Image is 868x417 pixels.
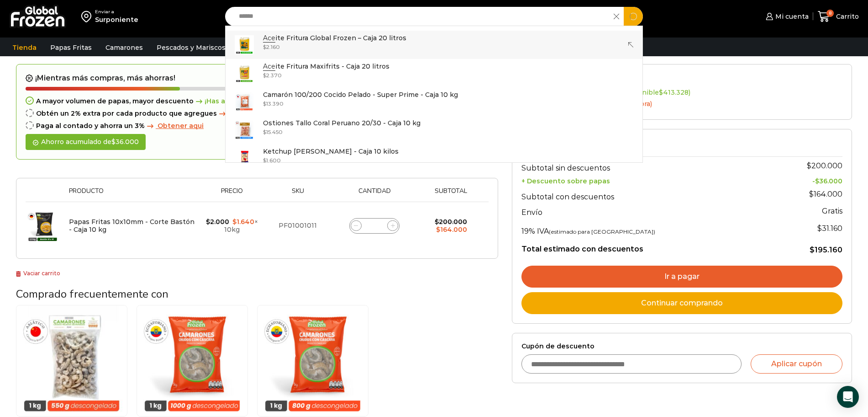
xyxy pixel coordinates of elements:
[751,354,842,374] button: Aplicar cupón
[16,287,168,301] span: Comprado frecuentemente con
[26,122,489,130] div: Paga al contado y ahorra un 3%
[815,177,819,185] span: $
[217,110,276,118] a: Obtener aqui
[264,202,331,250] td: PF01001011
[226,59,643,87] a: Aceite Fritura Maxifrits - Caja 20 litros $2.370
[834,12,859,21] span: Carrito
[435,218,439,226] span: $
[521,219,771,238] th: 19% IVA
[81,9,95,24] img: address-field-icon.svg
[809,190,814,198] span: $
[807,161,842,170] bdi: 200.000
[46,39,96,56] a: Papas Fritas
[331,187,418,202] th: Cantidad
[521,292,842,314] a: Continuar comprando
[602,88,690,96] span: (Saldo disponible )
[773,12,809,21] span: Mi cuenta
[26,74,489,83] h2: ¡Mientras más compras, más ahorras!
[152,39,230,56] a: Pescados y Mariscos
[818,6,859,27] a: 8 Carrito
[521,74,842,82] h2: Selecciona la forma de pago
[659,88,689,96] bdi: 413.328
[206,218,210,226] span: $
[232,218,237,226] span: $
[810,246,842,254] bdi: 195.160
[263,90,458,100] p: Camarón 100/200 Cocido Pelado - Super Prime - Caja 10 kg
[521,156,771,175] th: Subtotal sin descuentos
[232,218,254,226] bdi: 1.640
[521,87,842,96] label: Crédito Global Frozen
[206,218,229,226] bdi: 2.000
[436,225,440,234] span: $
[822,207,842,215] strong: Gratis
[263,100,284,107] bdi: 13.390
[521,238,771,255] th: Total estimado con descuentos
[263,157,266,164] span: $
[826,10,834,17] span: 8
[263,72,266,79] span: $
[263,43,280,50] bdi: 2.160
[521,175,771,185] th: + Descuento sobre papas
[226,87,643,116] a: Camarón 100/200 Cocido Pelado - Super Prime - Caja 10 kg $13.390
[95,9,138,15] div: Enviar a
[26,97,489,105] div: A mayor volumen de papas, mayor descuento
[368,219,381,232] input: Product quantity
[111,138,139,146] bdi: 36.000
[8,39,41,56] a: Tienda
[837,386,859,408] div: Open Intercom Messenger
[263,62,275,71] strong: Ace
[521,185,771,203] th: Subtotal con descuentos
[809,190,842,198] bdi: 164.000
[418,187,484,202] th: Subtotal
[436,225,467,234] bdi: 164.000
[200,202,264,250] td: × 10kg
[549,228,655,235] small: (estimado para [GEOGRAPHIC_DATA])
[521,98,842,108] label: Contado
[435,218,467,226] bdi: 200.000
[263,33,406,43] p: ite Fritura Global Frozen – Caja 20 litros
[16,270,60,277] a: Vaciar carrito
[817,224,822,233] span: $
[263,118,421,128] p: Ostiones Tallo Coral Peruano 20/30 - Caja 10 kg
[26,134,146,150] div: Ahorro acumulado de
[263,43,266,50] span: $
[226,144,643,172] a: Ketchup [PERSON_NAME] - Caja 10 kilos $1.600
[226,31,643,59] a: Aceite Fritura Global Frozen – Caja 20 litros $2.160
[200,187,264,202] th: Precio
[263,61,389,71] p: ite Fritura Maxifrits - Caja 20 litros
[263,100,266,107] span: $
[659,88,663,96] span: $
[194,97,282,105] span: ¡Has ahorrado !
[26,110,489,118] div: Obtén un 2% extra por cada producto que agregues
[815,177,842,185] bdi: 36.000
[770,175,842,185] td: -
[64,187,200,202] th: Producto
[521,342,842,350] label: Cupón de descuento
[111,138,116,146] span: $
[263,34,275,43] strong: Ace
[263,128,283,135] bdi: 15.450
[263,146,399,156] p: Ketchup [PERSON_NAME] - Caja 10 kilos
[158,122,204,130] span: Obtener aqui
[807,161,811,170] span: $
[810,246,815,254] span: $
[226,116,643,144] a: Ostiones Tallo Coral Peruano 20/30 - Caja 10 kg $15.450
[264,187,331,202] th: Sku
[521,266,842,288] a: Ir a pagar
[624,7,643,26] button: Search button
[521,203,771,219] th: Envío
[263,72,282,79] bdi: 2.370
[263,128,266,135] span: $
[263,157,281,164] bdi: 1.600
[101,39,147,56] a: Camarones
[145,122,204,130] a: Obtener aqui
[95,15,138,24] div: Surponiente
[69,218,195,234] a: Papas Fritas 10x10mm - Corte Bastón - Caja 10 kg
[763,7,808,26] a: Mi cuenta
[817,224,842,233] span: 31.160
